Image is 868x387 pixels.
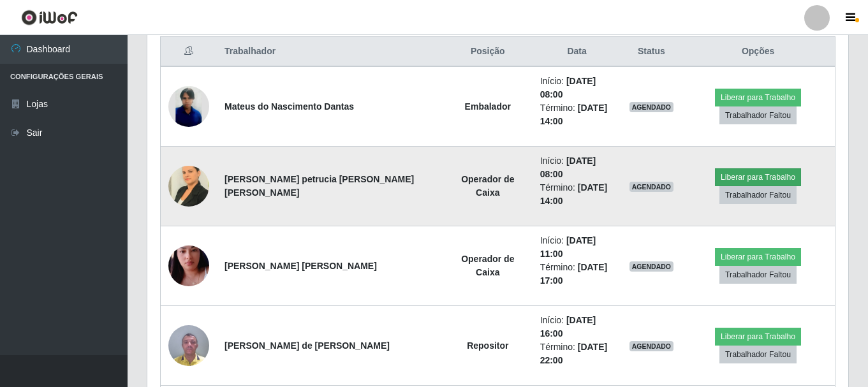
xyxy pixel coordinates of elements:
time: [DATE] 11:00 [540,235,596,259]
strong: Operador de Caixa [461,174,514,198]
span: AGENDADO [629,341,674,351]
li: Término: [540,181,614,208]
th: Data [533,37,622,67]
button: Liberar para Trabalho [715,328,801,346]
li: Início: [540,314,614,340]
li: Início: [540,75,614,101]
li: Término: [540,261,614,288]
time: [DATE] 08:00 [540,156,596,179]
strong: Repositor [467,340,508,351]
img: 1734563088725.jpeg [168,318,209,372]
li: Início: [540,154,614,181]
th: Opções [681,37,835,67]
button: Liberar para Trabalho [715,89,801,106]
span: AGENDADO [629,102,674,112]
th: Status [622,37,682,67]
button: Liberar para Trabalho [715,168,801,186]
button: Liberar para Trabalho [715,248,801,266]
strong: [PERSON_NAME] [PERSON_NAME] [224,261,377,271]
strong: [PERSON_NAME] petrucia [PERSON_NAME] [PERSON_NAME] [224,174,414,198]
time: [DATE] 16:00 [540,315,596,339]
strong: Mateus do Nascimento Dantas [224,101,354,112]
strong: [PERSON_NAME] de [PERSON_NAME] [224,340,390,351]
li: Término: [540,101,614,128]
img: CoreUI Logo [21,10,78,26]
span: AGENDADO [629,261,674,272]
span: AGENDADO [629,182,674,192]
strong: Operador de Caixa [461,254,514,277]
img: 1738532895454.jpeg [168,86,209,127]
strong: Embalador [465,101,511,112]
img: 1730387044768.jpeg [168,159,209,213]
th: Posição [443,37,533,67]
th: Trabalhador [217,37,443,67]
img: 1754840116013.jpeg [168,230,209,302]
button: Trabalhador Faltou [719,106,797,124]
time: [DATE] 08:00 [540,76,596,99]
li: Término: [540,340,614,367]
button: Trabalhador Faltou [719,346,797,363]
li: Início: [540,234,614,261]
button: Trabalhador Faltou [719,266,797,284]
button: Trabalhador Faltou [719,186,797,204]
